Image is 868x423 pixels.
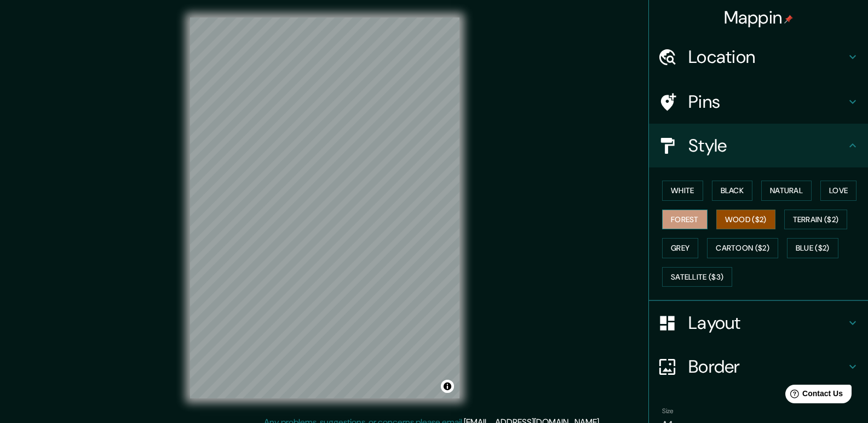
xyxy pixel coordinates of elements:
h4: Border [688,356,846,378]
button: Grey [662,238,698,258]
div: Style [649,124,868,167]
div: Location [649,35,868,79]
div: Layout [649,301,868,345]
button: White [662,181,703,201]
button: Natural [761,181,812,201]
button: Forest [662,210,708,230]
h4: Style [688,135,846,157]
img: pin-icon.png [784,15,793,24]
button: Black [712,181,753,201]
div: Pins [649,80,868,124]
iframe: Help widget launcher [771,380,856,411]
button: Terrain ($2) [784,210,848,230]
label: Size [662,407,674,416]
h4: Layout [688,312,846,334]
h4: Pins [688,91,846,113]
button: Love [820,181,856,201]
button: Satellite ($3) [662,267,732,287]
button: Wood ($2) [716,210,775,230]
div: Border [649,345,868,389]
canvas: Map [190,18,459,398]
h4: Mappin [724,7,794,28]
h4: Location [688,46,846,68]
button: Cartoon ($2) [707,238,778,258]
button: Blue ($2) [787,238,838,258]
button: Toggle attribution [441,380,454,393]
